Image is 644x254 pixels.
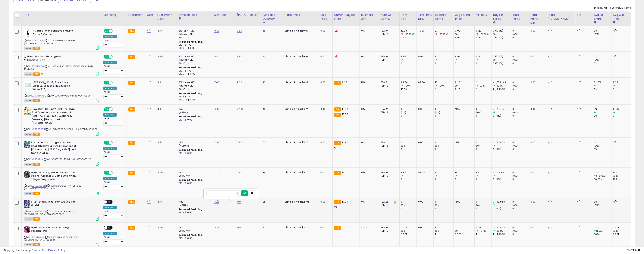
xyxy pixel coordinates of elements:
[147,200,151,204] a: N/A
[24,107,99,135] div: ASIN:
[24,81,32,88] img: 31P4uHva6DL._SL40_.jpg
[24,39,75,45] span: | SKU: B01F31ZBNG-229263-[GEOGRAPHIC_DATA]-105719
[342,141,348,144] span: 14.85
[594,33,599,36] small: (0%)
[548,55,572,58] div: N/A
[179,69,210,72] div: $10 - $11.72
[401,114,416,118] div: 0
[320,81,330,84] div: 0.00
[112,55,118,58] span: OFF
[47,94,91,97] span: | SKU: B00G3JNU8Q-944143-USA-75266
[435,81,454,84] div: 12
[237,81,242,84] a: 9.00
[103,61,117,64] div: Amazon AI
[214,81,219,84] a: 7.00
[27,55,73,63] b: Nivea For Men Shaving Gel, Sensitive, 7 oz
[613,141,628,144] div: N/A
[594,55,611,58] div: 0%
[24,47,33,50] span: All listings currently available for purchase on Amazon
[479,84,485,87] small: (50%)
[214,55,220,58] a: 8.00
[214,13,234,17] div: Min Price
[179,58,210,62] div: 15% for > $10
[179,32,210,36] div: 15% for > $10
[401,29,416,32] div: 19.98
[401,107,416,111] div: 0
[320,55,330,58] div: 0.00
[32,248,48,252] a: Terms of Use
[285,29,316,32] div: $9.99
[32,39,44,42] a: B01F31ZBNG
[32,158,43,161] a: 1474952119
[577,55,589,58] div: N/A
[285,13,317,17] div: Listed Price
[594,141,611,144] div: 0%
[493,29,511,32] div: 7 (100%)
[179,13,211,17] div: Amazon Fees
[320,141,330,144] div: 0.00
[512,114,529,118] div: 0
[476,62,491,65] div: 0
[179,88,210,91] div: $0.30 min
[32,107,77,126] b: How Can I Be Kind? (Lift-the-Flap First Questions and Answers): 1 (Lift-the-Flap First Questions ...
[594,21,596,24] small: Avg BB Share.
[476,81,491,84] div: 3
[455,81,474,84] div: 8.28
[214,107,220,111] a: 15.00
[613,107,631,111] div: 19.26
[548,81,572,84] div: N/A
[157,107,174,111] div: 3.6
[361,141,376,144] div: 0%
[214,171,220,174] a: 17.00
[179,29,210,32] div: 8% for <= $10
[103,35,117,38] div: Amazon AI
[493,107,511,111] div: 5 (71.43%)
[512,81,529,84] div: 0
[455,36,474,39] div: 9.99
[179,144,210,148] div: (+$1.8 var)
[179,47,210,50] div: $10.01 - $10.83
[548,29,572,32] div: N/A
[262,29,280,32] div: 85
[32,128,45,131] a: 1474989004
[128,55,135,59] small: FBA
[237,141,244,144] a: 25.00
[401,36,416,39] div: 29.97
[455,55,474,58] div: 9.99
[418,141,431,144] div: 0.00
[32,65,44,68] a: B0014E4I90
[147,13,154,17] div: Cost
[128,13,143,17] div: Fulfillment
[104,108,109,111] span: ON
[104,55,109,58] span: ON
[103,39,124,47] div: Preset:
[285,81,302,84] b: Listed Price:
[147,141,151,144] a: N/A
[548,141,572,144] div: N/A
[401,141,416,144] div: 0
[435,111,440,114] small: (0%)
[214,29,220,33] a: 8.00
[49,248,65,252] a: Privacy Policy
[237,55,242,58] a: 9.80
[493,55,511,58] div: 7 (100%)
[493,21,495,24] small: Days In Stock.
[381,32,396,36] div: FBM: 2
[613,29,628,32] div: N/A
[179,81,210,84] div: 8% for <= $10
[24,99,33,102] span: All listings currently available for purchase on Amazon
[381,81,396,84] div: FBA: 1
[237,13,259,17] div: [PERSON_NAME]
[512,29,529,32] div: 0
[237,200,241,204] a: N/A
[112,29,118,33] span: OFF
[476,13,490,17] div: Velocity
[418,13,432,21] div: Total Rev. Diff.
[147,81,151,84] a: N/A
[104,141,109,144] span: ON
[476,141,491,144] div: 0
[404,84,412,87] small: (500%)
[103,113,117,117] div: Amazon AI
[476,29,491,32] div: 0.29
[455,33,460,36] small: (0%)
